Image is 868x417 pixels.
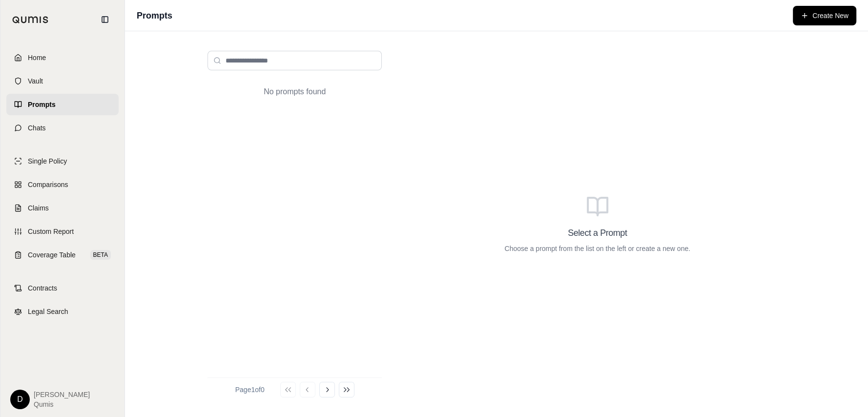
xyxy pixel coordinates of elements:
span: Contracts [28,283,57,293]
a: Home [6,47,119,68]
div: Page 1 of 0 [235,385,265,395]
a: Coverage TableBETA [6,244,119,266]
span: Legal Search [28,307,68,316]
span: Claims [28,203,49,213]
span: Vault [28,76,43,86]
a: Prompts [6,94,119,115]
a: Comparisons [6,174,119,195]
p: Choose a prompt from the list on the left or create a new one. [504,244,690,253]
a: Claims [6,197,119,219]
a: Custom Report [6,221,119,242]
div: No prompts found [207,78,382,105]
span: Home [28,53,46,63]
span: Prompts [28,100,56,109]
h1: Prompts [137,9,172,22]
img: Qumis Logo [12,16,49,23]
div: D [10,390,30,409]
a: Vault [6,70,119,92]
span: Single Policy [28,156,67,166]
span: Custom Report [28,227,74,236]
a: Chats [6,117,119,139]
span: Coverage Table [28,250,76,260]
h3: Select a Prompt [568,226,627,240]
span: Comparisons [28,180,68,189]
a: Single Policy [6,150,119,172]
a: Contracts [6,277,119,299]
span: BETA [90,250,111,260]
button: Create New [793,6,856,25]
a: Legal Search [6,301,119,322]
span: Chats [28,123,46,133]
button: Collapse sidebar [97,12,113,27]
span: Qumis [34,399,90,409]
span: [PERSON_NAME] [34,390,90,399]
